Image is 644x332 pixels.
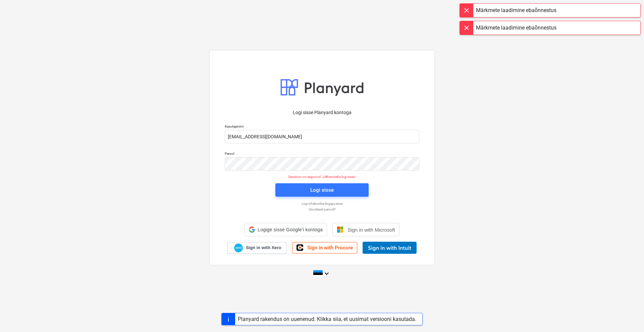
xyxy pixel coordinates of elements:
span: Logige sisse Google’i kontoga [258,227,323,232]
div: Märkmete laadimine ebaõnnestus [476,24,556,32]
a: Sign in with Xero [227,242,287,254]
div: Logige sisse Google’i kontoga [245,223,327,236]
a: Logi ühekordse lingiga sisse [221,201,423,206]
a: Sign in with Procore [292,242,357,253]
i: keyboard_arrow_down [323,270,331,278]
input: Kasutajanimi [225,130,419,143]
p: Parool [225,151,419,157]
img: Xero logo [234,243,243,252]
div: Märkmete laadimine ebaõnnestus [476,6,556,14]
a: Unustasid parooli? [221,207,423,211]
span: Sign in with Microsoft [347,227,395,233]
img: Microsoft logo [337,226,343,233]
div: Planyard rakendus on uuenenud. Klikka siia, et uusimat versiooni kasutada. [238,316,416,322]
button: Logi sisse [275,183,369,197]
p: Kasutajanimi [225,124,419,130]
span: Sign in with Xero [246,245,281,251]
p: Sessioon on aegunud. Jätkamiseks logi sisse. [221,175,423,179]
div: Logi sisse [310,186,334,194]
span: Sign in with Procore [307,245,353,251]
p: Logi sisse Planyard kontoga [225,109,419,116]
